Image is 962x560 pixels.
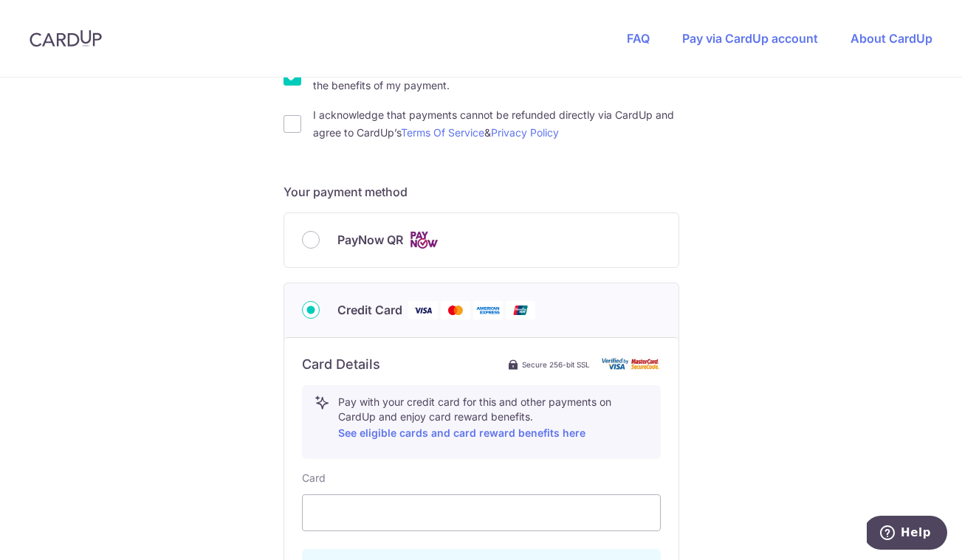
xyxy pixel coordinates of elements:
a: FAQ [627,31,650,46]
a: See eligible cards and card reward benefits here [338,426,585,439]
iframe: Opens a widget where you can find more information [867,516,947,553]
img: Union Pay [506,301,535,319]
span: Secure 256-bit SSL [522,359,590,370]
span: PayNow QR [337,231,403,249]
h6: Card Details [302,356,380,373]
img: CardUp [30,30,102,47]
img: Visa [408,301,438,319]
a: Pay via CardUp account [682,31,818,46]
img: Cards logo [409,231,439,249]
label: I acknowledge that payments cannot be refunded directly via CardUp and agree to CardUp’s & [313,106,679,142]
a: Terms Of Service [401,126,484,139]
img: American Express [473,301,503,319]
iframe: Secure card payment input frame [315,504,648,522]
h5: Your payment method [284,183,679,201]
a: About CardUp [851,31,932,46]
p: Pay with your credit card for this and other payments on CardUp and enjoy card reward benefits. [338,395,648,442]
div: Credit Card Visa Mastercard American Express Union Pay [302,301,661,319]
span: Credit Card [337,301,402,319]
a: Privacy Policy [491,126,559,139]
label: Card [302,471,326,485]
img: Mastercard [441,301,470,319]
div: PayNow QR Cards logo [302,231,661,249]
img: card secure [602,358,661,370]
